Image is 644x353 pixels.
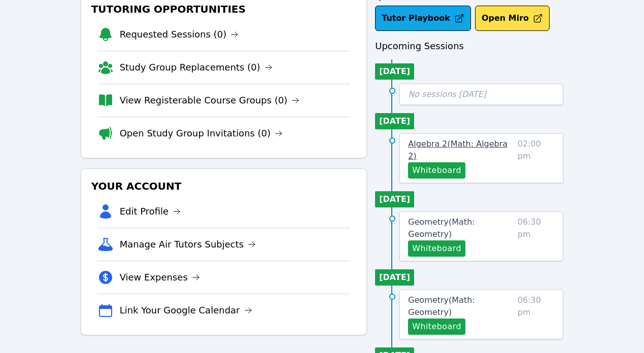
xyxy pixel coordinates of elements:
span: Geometry ( Math: Geometry ) [408,295,474,317]
a: Study Group Replacements (0) [120,60,273,75]
a: Geometry(Math: Geometry) [408,216,513,240]
button: Whiteboard [408,319,465,335]
h3: Upcoming Sessions [375,39,563,53]
span: Geometry ( Math: Geometry ) [408,217,474,239]
a: Geometry(Math: Geometry) [408,294,513,319]
a: Link Your Google Calendar [120,303,252,317]
a: Tutor Playbook [375,6,471,31]
span: No sessions [DATE] [408,89,486,99]
li: [DATE] [375,191,414,207]
span: 06:30 pm [518,216,555,257]
button: Whiteboard [408,162,465,179]
a: Requested Sessions (0) [120,27,239,42]
li: [DATE] [375,63,414,80]
a: Algebra 2(Math: Algebra 2) [408,138,513,162]
a: Manage Air Tutors Subjects [120,237,256,252]
a: View Registerable Course Groups (0) [120,93,300,108]
span: 06:30 pm [518,294,555,335]
button: Open Miro [475,6,550,31]
button: Whiteboard [408,240,465,257]
span: 02:00 pm [518,138,555,179]
a: View Expenses [120,270,200,285]
li: [DATE] [375,113,414,129]
h3: Your Account [89,177,359,195]
span: Algebra 2 ( Math: Algebra 2 ) [408,139,507,161]
li: [DATE] [375,269,414,286]
a: Edit Profile [120,204,181,219]
a: Open Study Group Invitations (0) [120,126,283,140]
